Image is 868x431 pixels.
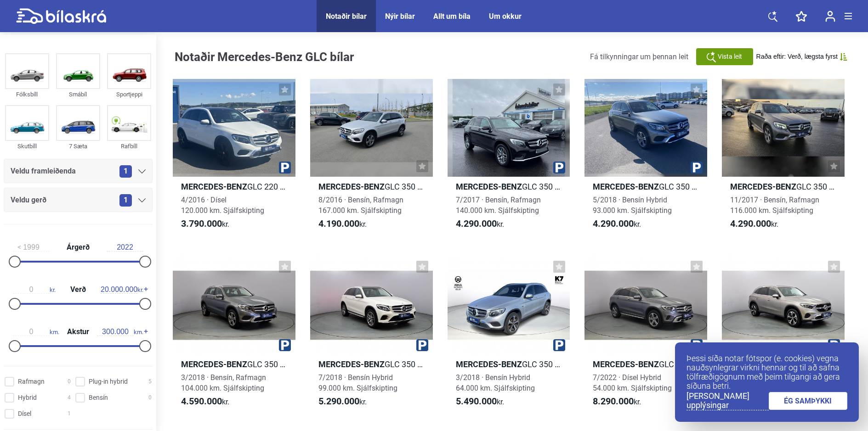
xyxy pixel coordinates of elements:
[56,89,100,100] div: Smábíl
[769,392,848,410] a: ÉG SAMÞYKKI
[173,79,295,238] a: Mercedes-BenzGLC 220 D 4MATIC4/2016 · Dísel120.000 km. Sjálfskipting3.790.000kr.
[456,359,522,369] b: Mercedes-Benz
[310,359,433,369] h2: GLC 350 E 4MATIC
[722,256,845,415] a: Mercedes-BenzGLC 300 E 4MATIC PURE11/2023 · Bensín, Rafmagn7.000 km. Sjálfskipting9.950.000kr.
[119,165,132,178] span: 1
[310,79,433,238] a: Mercedes-BenzGLC 350 E 4MATIC8/2016 · Bensín, Rafmagn167.000 km. Sjálfskipting4.190.000kr.
[456,196,541,215] span: 7/2017 · Bensín, Rafmagn 140.000 km. Sjálfskipting
[181,373,266,392] span: 3/2018 · Bensín, Rafmagn 104.000 km. Sjálfskipting
[691,162,703,174] img: parking.png
[181,218,229,229] span: kr.
[68,377,71,386] span: 0
[489,12,522,21] a: Um okkur
[730,196,819,215] span: 11/2017 · Bensín, Rafmagn 116.000 km. Sjálfskipting
[56,141,100,151] div: 7 Sæta
[13,328,59,336] span: km.
[68,393,71,403] span: 4
[416,339,428,351] img: parking.png
[11,194,46,207] span: Veldu gerð
[107,141,151,151] div: Rafbíll
[310,181,433,192] h2: GLC 350 E 4MATIC
[181,196,264,215] span: 4/2016 · Dísel 120.000 km. Sjálfskipting
[553,339,565,351] img: parking.png
[553,162,565,174] img: parking.png
[584,359,707,369] h2: GLC 300 FINAL EDITION DE 4MATIC
[318,182,385,191] b: Mercedes-Benz
[5,89,49,100] div: Fólksbíll
[326,12,367,21] a: Notaðir bílar
[593,182,659,191] b: Mercedes-Benz
[97,328,143,336] span: km.
[68,409,71,419] span: 1
[448,79,570,238] a: Mercedes-BenzGLC 350 E 4MATIC7/2017 · Bensín, Rafmagn140.000 km. Sjálfskipting4.290.000kr.
[448,256,570,415] a: Mercedes-BenzGLC 350 E 4MATIC3/2018 · Bensín Hybrid64.000 km. Sjálfskipting5.490.000kr.
[148,377,152,386] span: 5
[18,409,31,419] span: Dísel
[825,11,835,22] img: user-login.svg
[828,339,840,351] img: parking.png
[584,79,707,238] a: Mercedes-BenzGLC 350 E 4MATIC5/2018 · Bensín Hybrid93.000 km. Sjálfskipting4.290.000kr.
[456,396,504,407] span: kr.
[11,165,76,178] span: Veldu framleiðenda
[148,393,152,403] span: 0
[68,286,88,293] span: Verð
[89,377,128,386] span: Plug-in hybrid
[584,256,707,415] a: Mercedes-BenzGLC 300 FINAL EDITION DE 4MATIC7/2022 · Dísel Hybrid54.000 km. Sjálfskipting8.290.00...
[5,141,49,151] div: Skutbíll
[593,396,641,407] span: kr.
[756,53,838,61] span: Raða eftir: Verð, lægsta fyrst
[64,244,92,251] span: Árgerð
[101,285,143,294] span: kr.
[107,89,151,100] div: Sportjeppi
[686,354,847,391] p: Þessi síða notar fótspor (e. cookies) vegna nauðsynlegrar virkni hennar og til að safna tölfræðig...
[181,396,222,407] b: 4.590.000
[279,162,291,174] img: parking.png
[593,359,659,369] b: Mercedes-Benz
[181,396,229,407] span: kr.
[318,196,403,215] span: 8/2016 · Bensín, Rafmagn 167.000 km. Sjálfskipting
[18,377,45,386] span: Rafmagn
[756,53,847,61] button: Raða eftir: Verð, lægsta fyrst
[173,181,295,192] h2: GLC 220 D 4MATIC
[590,52,688,61] span: Fá tilkynningar um þennan leit
[318,218,359,229] b: 4.190.000
[181,182,247,191] b: Mercedes-Benz
[385,12,415,21] a: Nýir bílar
[593,396,634,407] b: 8.290.000
[718,52,742,62] span: Vista leit
[722,181,845,192] h2: GLC 350 E 4MATIC
[310,256,433,415] a: Mercedes-BenzGLC 350 E 4MATIC7/2018 · Bensín Hybrid99.000 km. Sjálfskipting5.290.000kr.
[433,12,471,21] a: Allt um bíla
[730,218,778,229] span: kr.
[593,196,672,215] span: 5/2018 · Bensín Hybrid 93.000 km. Sjálfskipting
[691,339,703,351] img: parking.png
[593,373,672,392] span: 7/2022 · Dísel Hybrid 54.000 km. Sjálfskipting
[730,182,796,191] b: Mercedes-Benz
[593,218,634,229] b: 4.290.000
[730,218,771,229] b: 4.290.000
[593,218,641,229] span: kr.
[456,373,535,392] span: 3/2018 · Bensín Hybrid 64.000 km. Sjálfskipting
[18,393,37,403] span: Hybrid
[722,79,845,238] a: Mercedes-BenzGLC 350 E 4MATIC11/2017 · Bensín, Rafmagn116.000 km. Sjálfskipting4.290.000kr.
[65,328,91,336] span: Akstur
[318,218,367,229] span: kr.
[318,396,359,407] b: 5.290.000
[181,359,247,369] b: Mercedes-Benz
[456,182,522,191] b: Mercedes-Benz
[13,285,56,294] span: kr.
[456,396,497,407] b: 5.490.000
[279,339,291,351] img: parking.png
[181,218,222,229] b: 3.790.000
[318,359,385,369] b: Mercedes-Benz
[456,218,497,229] b: 4.290.000
[318,373,397,392] span: 7/2018 · Bensín Hybrid 99.000 km. Sjálfskipting
[456,218,504,229] span: kr.
[119,194,132,207] span: 1
[318,396,367,407] span: kr.
[448,359,570,369] h2: GLC 350 E 4MATIC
